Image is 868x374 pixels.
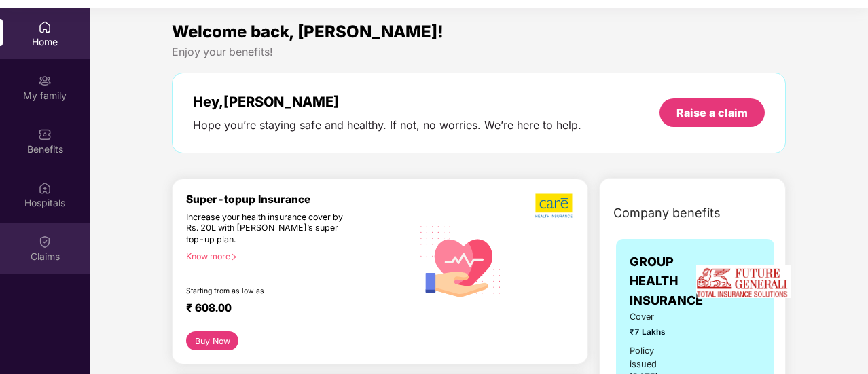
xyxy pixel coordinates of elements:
[38,128,52,141] img: svg+xml;base64,PHN2ZyBpZD0iQmVuZWZpdHMiIHhtbG5zPSJodHRwOi8vd3d3LnczLm9yZy8yMDAwL3N2ZyIgd2lkdGg9Ij...
[172,22,444,41] span: Welcome back, [PERSON_NAME]!
[186,331,238,350] button: Buy Now
[172,45,786,59] div: Enjoy your benefits!
[676,105,748,120] div: Raise a claim
[230,253,238,261] span: right
[630,326,679,339] span: ₹7 Lakhs
[696,265,791,298] img: insurerLogo
[186,301,399,318] div: ₹ 608.00
[613,204,721,223] span: Company benefits
[193,118,581,132] div: Hope you’re staying safe and healthy. If not, no worries. We’re here to help.
[38,235,52,248] img: svg+xml;base64,PHN2ZyBpZD0iQ2xhaW0iIHhtbG5zPSJodHRwOi8vd3d3LnczLm9yZy8yMDAwL3N2ZyIgd2lkdGg9IjIwIi...
[38,20,52,34] img: svg+xml;base64,PHN2ZyBpZD0iSG9tZSIgeG1sbnM9Imh0dHA6Ly93d3cudzMub3JnLzIwMDAvc3ZnIiB3aWR0aD0iMjAiIG...
[193,94,581,110] div: Hey, [PERSON_NAME]
[186,251,404,261] div: Know more
[38,181,52,195] img: svg+xml;base64,PHN2ZyBpZD0iSG9zcGl0YWxzIiB4bWxucz0iaHR0cDovL3d3dy53My5vcmcvMjAwMC9zdmciIHdpZHRoPS...
[630,253,703,310] span: GROUP HEALTH INSURANCE
[186,193,412,206] div: Super-topup Insurance
[535,193,574,219] img: b5dec4f62d2307b9de63beb79f102df3.png
[630,344,679,371] div: Policy issued
[412,212,509,311] img: svg+xml;base64,PHN2ZyB4bWxucz0iaHR0cDovL3d3dy53My5vcmcvMjAwMC9zdmciIHhtbG5zOnhsaW5rPSJodHRwOi8vd3...
[186,286,355,296] div: Starting from as low as
[630,310,679,324] span: Cover
[186,212,354,246] div: Increase your health insurance cover by Rs. 20L with [PERSON_NAME]’s super top-up plan.
[38,74,52,88] img: svg+xml;base64,PHN2ZyB3aWR0aD0iMjAiIGhlaWdodD0iMjAiIHZpZXdCb3g9IjAgMCAyMCAyMCIgZmlsbD0ibm9uZSIgeG...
